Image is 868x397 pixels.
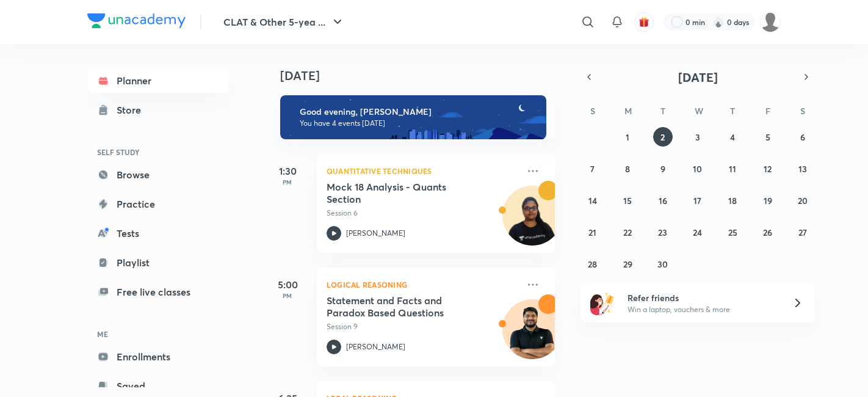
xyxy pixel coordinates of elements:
abbr: September 19, 2025 [764,195,772,206]
abbr: September 3, 2025 [695,131,700,143]
a: Free live classes [87,280,229,304]
abbr: September 5, 2025 [765,131,770,143]
abbr: September 11, 2025 [729,163,736,175]
h5: 1:30 [263,164,312,178]
abbr: September 23, 2025 [658,227,667,238]
button: September 22, 2025 [618,222,637,242]
button: September 21, 2025 [583,222,602,242]
p: Quantitative Techniques [327,164,518,178]
button: September 26, 2025 [758,222,778,242]
button: September 3, 2025 [688,127,707,147]
abbr: September 18, 2025 [728,195,737,206]
button: CLAT & Other 5-yea ... [216,10,352,34]
abbr: September 13, 2025 [798,163,807,175]
abbr: September 30, 2025 [657,258,668,270]
abbr: Monday [624,105,632,117]
abbr: Friday [765,105,770,117]
a: Practice [87,192,229,216]
abbr: September 27, 2025 [798,227,807,238]
abbr: September 6, 2025 [800,131,805,143]
abbr: September 26, 2025 [763,227,772,238]
a: Company Logo [87,13,186,31]
button: September 2, 2025 [653,127,673,147]
h6: SELF STUDY [87,142,229,162]
button: September 7, 2025 [583,159,602,178]
p: PM [263,292,312,299]
h5: 5:00 [263,277,312,292]
a: Playlist [87,250,229,275]
button: September 20, 2025 [793,191,812,210]
h6: Refer friends [627,291,778,304]
p: Win a laptop, vouchers & more [627,304,778,315]
abbr: September 4, 2025 [730,131,735,143]
abbr: September 28, 2025 [588,258,597,270]
abbr: September 16, 2025 [659,195,667,206]
button: September 18, 2025 [723,191,742,210]
h4: [DATE] [280,68,567,83]
abbr: September 29, 2025 [623,258,632,270]
img: avatar [638,16,649,27]
button: September 5, 2025 [758,127,778,147]
h5: Mock 18 Analysis - Quants Section [327,181,479,205]
img: Basudha [760,12,781,32]
button: September 9, 2025 [653,159,673,178]
img: Company Logo [87,13,186,28]
abbr: September 7, 2025 [590,163,595,175]
button: September 23, 2025 [653,222,673,242]
abbr: September 10, 2025 [693,163,702,175]
abbr: September 1, 2025 [626,131,629,143]
button: September 30, 2025 [653,254,673,274]
button: September 6, 2025 [793,127,812,147]
abbr: Saturday [800,105,805,117]
abbr: September 12, 2025 [764,163,772,175]
img: referral [590,291,615,315]
button: avatar [634,12,654,32]
button: [DATE] [598,68,798,86]
img: Avatar [503,192,562,251]
p: [PERSON_NAME] [346,341,405,352]
div: Store [117,103,148,117]
abbr: September 15, 2025 [623,195,632,206]
p: You have 4 events [DATE] [300,118,535,128]
abbr: September 2, 2025 [660,131,665,143]
p: [PERSON_NAME] [346,228,405,239]
abbr: Tuesday [660,105,665,117]
h6: ME [87,324,229,344]
p: PM [263,178,312,186]
abbr: September 8, 2025 [625,163,630,175]
abbr: September 24, 2025 [693,227,702,238]
abbr: September 14, 2025 [588,195,597,206]
button: September 10, 2025 [688,159,707,178]
abbr: Wednesday [695,105,703,117]
a: Planner [87,68,229,93]
abbr: September 9, 2025 [660,163,665,175]
button: September 12, 2025 [758,159,778,178]
button: September 8, 2025 [618,159,637,178]
button: September 1, 2025 [618,127,637,147]
a: Browse [87,162,229,187]
a: Store [87,98,229,122]
button: September 16, 2025 [653,191,673,210]
button: September 15, 2025 [618,191,637,210]
img: streak [712,16,725,28]
abbr: September 22, 2025 [623,227,632,238]
button: September 17, 2025 [688,191,707,210]
h6: Good evening, [PERSON_NAME] [300,106,535,117]
p: Session 6 [327,208,518,219]
button: September 28, 2025 [583,254,602,274]
a: Enrollments [87,344,229,369]
img: Avatar [503,306,562,365]
button: September 14, 2025 [583,191,602,210]
button: September 29, 2025 [618,254,637,274]
p: Session 9 [327,321,518,332]
button: September 19, 2025 [758,191,778,210]
button: September 13, 2025 [793,159,812,178]
img: evening [280,95,546,139]
span: [DATE] [678,69,718,86]
a: Tests [87,221,229,246]
button: September 11, 2025 [723,159,742,178]
button: September 27, 2025 [793,222,812,242]
button: September 24, 2025 [688,222,707,242]
button: September 4, 2025 [723,127,742,147]
abbr: September 21, 2025 [588,227,596,238]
